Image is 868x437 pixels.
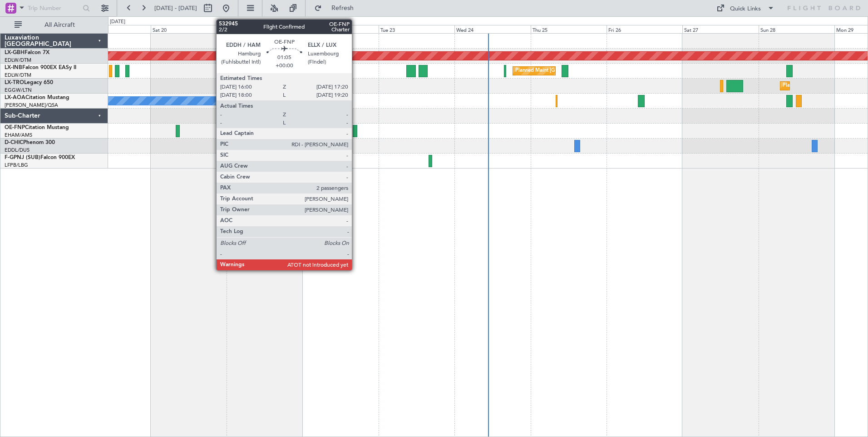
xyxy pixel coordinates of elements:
a: LX-AOACitation Mustang [5,95,69,100]
a: OE-FNPCitation Mustang [5,125,69,130]
a: LFPB/LBG [5,162,28,169]
a: LX-TROLegacy 650 [5,80,53,85]
span: F-GPNJ (SUB) [5,155,40,160]
a: D-CHICPhenom 300 [5,140,55,145]
div: Sun 28 [759,25,834,33]
span: D-CHIC [5,140,23,145]
a: EDDL/DUS [5,147,30,154]
div: Quick Links [730,5,761,14]
span: Refresh [324,5,362,11]
a: LX-GBHFalcon 7X [5,50,49,55]
a: [PERSON_NAME]/QSA [5,102,58,109]
span: OE-FNP [5,125,25,130]
input: Trip Number [28,1,80,15]
div: Sun 21 [227,25,302,33]
a: EDLW/DTM [5,72,31,79]
div: Sat 27 [682,25,758,33]
div: Sat 20 [151,25,227,33]
button: Quick Links [712,1,779,15]
div: Planned Maint [GEOGRAPHIC_DATA] ([GEOGRAPHIC_DATA]) [515,64,658,78]
span: LX-GBH [5,50,25,55]
a: EGGW/LTN [5,87,32,94]
div: Tue 23 [379,25,454,33]
div: Thu 25 [531,25,607,33]
a: EHAM/AMS [5,132,32,139]
div: Wed 24 [454,25,530,33]
span: LX-INB [5,65,22,70]
span: All Aircraft [24,22,96,28]
span: LX-AOA [5,95,25,100]
span: LX-TRO [5,80,24,85]
a: LX-INBFalcon 900EX EASy II [5,65,76,70]
a: F-GPNJ (SUB)Falcon 900EX [5,155,75,160]
div: Mon 22 [302,25,378,33]
button: All Aircraft [10,18,99,32]
a: EDLW/DTM [5,57,31,64]
button: Refresh [310,1,365,15]
div: Fri 26 [607,25,682,33]
span: [DATE] - [DATE] [154,4,197,12]
div: [DATE] [110,18,125,26]
div: Fri 19 [74,25,150,33]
